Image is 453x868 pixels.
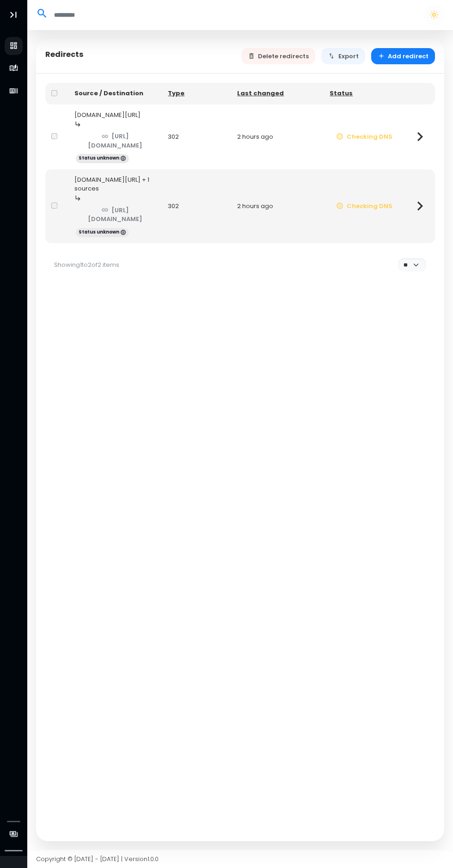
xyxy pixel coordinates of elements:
[54,260,119,269] span: Showing 1 to 2 of 2 items
[162,83,231,105] th: Type
[162,169,231,243] td: 302
[371,48,435,64] button: Add redirect
[74,111,156,120] div: [DOMAIN_NAME][URL]
[74,129,156,154] a: [URL][DOMAIN_NAME]
[231,105,324,169] td: 2 hours ago
[45,50,84,59] h5: Redirects
[324,83,405,105] th: Status
[231,169,324,243] td: 2 hours ago
[162,105,231,169] td: 302
[74,175,156,193] div: [DOMAIN_NAME][URL] + 1 sources
[76,228,129,237] span: Status unknown
[68,83,162,105] th: Source / Destination
[5,6,22,24] button: Toggle Aside
[398,258,426,271] select: Per
[231,83,324,105] th: Last changed
[36,855,159,863] span: Copyright © [DATE] - [DATE] | Version 1.0.0
[330,129,399,145] button: Checking DNS
[74,202,156,227] a: [URL][DOMAIN_NAME]
[76,154,129,163] span: Status unknown
[330,198,399,214] button: Checking DNS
